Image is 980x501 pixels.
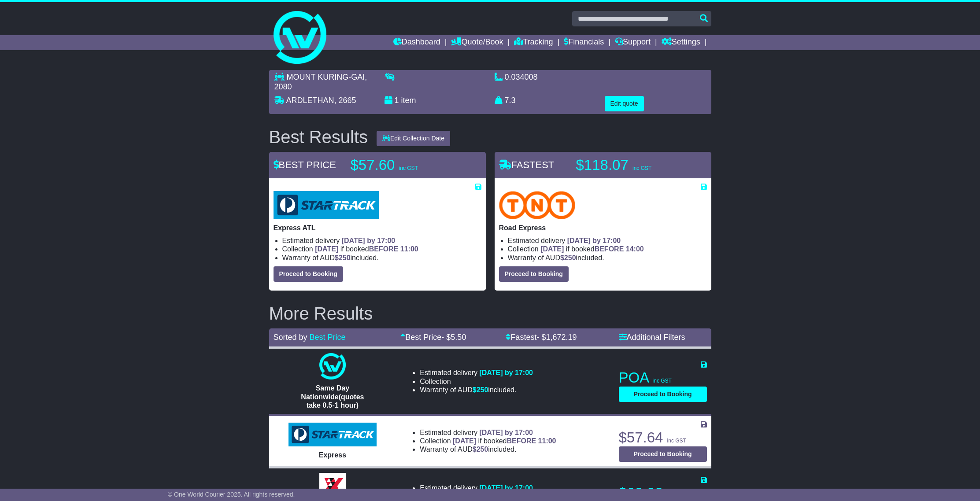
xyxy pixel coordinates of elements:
[605,96,644,111] button: Edit quote
[505,73,538,81] span: 0.034008
[451,35,503,50] a: Quote/Book
[399,165,418,171] span: inc GST
[400,245,418,253] span: 11:00
[315,245,338,253] span: [DATE]
[479,369,533,376] span: [DATE] by 17:00
[632,165,651,171] span: inc GST
[507,437,536,445] span: BEFORE
[351,156,461,174] p: $57.60
[377,131,450,146] button: Edit Collection Date
[473,386,488,394] span: $
[301,384,364,409] span: Same Day Nationwide(quotes take 0.5-1 hour)
[499,266,569,282] button: Proceed to Booking
[274,191,379,219] img: StarTrack: Express ATL
[508,236,707,245] li: Estimated delivery
[269,304,711,323] h2: More Results
[560,254,576,262] span: $
[274,333,307,342] span: Sorted by
[508,254,707,262] li: Warranty of AUD included.
[546,333,577,342] span: 1,672.19
[393,35,440,50] a: Dashboard
[420,386,533,394] li: Warranty of AUD included.
[508,245,707,253] li: Collection
[400,333,466,342] a: Best Price- $5.50
[286,96,334,105] span: ARDLETHAN
[619,387,707,402] button: Proceed to Booking
[265,127,373,147] div: Best Results
[441,333,466,342] span: - $
[567,237,621,244] span: [DATE] by 17:00
[619,369,707,387] p: POA
[536,333,577,342] span: - $
[282,254,481,262] li: Warranty of AUD included.
[319,473,346,499] img: Border Express: Express Parcel Service
[477,446,488,453] span: 250
[342,237,396,244] span: [DATE] by 17:00
[514,35,553,50] a: Tracking
[334,96,356,105] span: , 2665
[506,333,577,342] a: Fastest- $1,672.19
[564,254,576,262] span: 250
[420,368,533,377] li: Estimated delivery
[420,437,556,445] li: Collection
[619,333,685,342] a: Additional Filters
[505,96,516,105] span: 7.3
[615,35,651,50] a: Support
[274,73,367,91] span: , 2080
[420,484,533,492] li: Estimated delivery
[282,245,481,253] li: Collection
[667,438,686,444] span: inc GST
[420,428,556,437] li: Estimated delivery
[335,254,351,262] span: $
[576,156,686,174] p: $118.07
[479,484,533,492] span: [DATE] by 17:00
[619,446,707,462] button: Proceed to Booking
[626,245,644,253] span: 14:00
[274,266,343,282] button: Proceed to Booking
[564,35,604,50] a: Financials
[619,429,707,446] p: $57.64
[473,446,488,453] span: $
[499,159,555,170] span: FASTEST
[168,491,295,498] span: © One World Courier 2025. All rights reserved.
[538,437,556,445] span: 11:00
[453,437,476,445] span: [DATE]
[315,245,418,253] span: if booked
[401,96,416,105] span: item
[282,236,481,245] li: Estimated delivery
[288,423,377,446] img: StarTrack: Express
[499,224,707,232] p: Road Express
[653,378,672,384] span: inc GST
[662,35,700,50] a: Settings
[339,254,351,262] span: 250
[420,377,533,386] li: Collection
[369,245,399,253] span: BEFORE
[319,353,346,379] img: One World Courier: Same Day Nationwide(quotes take 0.5-1 hour)
[540,245,564,253] span: [DATE]
[395,96,399,105] span: 1
[274,159,336,170] span: BEST PRICE
[287,73,365,81] span: MOUNT KURING-GAI
[453,437,556,445] span: if booked
[499,191,576,219] img: TNT Domestic: Road Express
[595,245,624,253] span: BEFORE
[479,429,533,436] span: [DATE] by 17:00
[451,333,466,342] span: 5.50
[274,224,481,232] p: Express ATL
[477,386,488,394] span: 250
[310,333,346,342] a: Best Price
[540,245,643,253] span: if booked
[420,445,556,453] li: Warranty of AUD included.
[319,451,346,459] span: Express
